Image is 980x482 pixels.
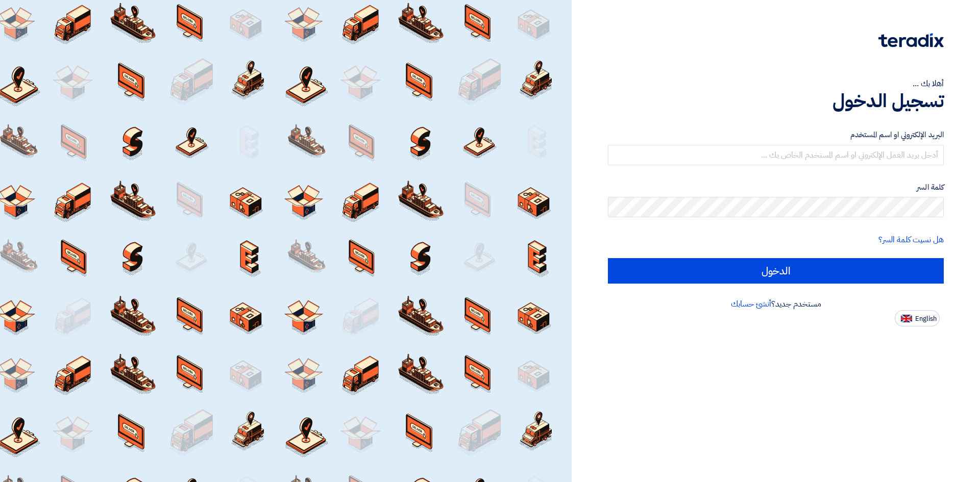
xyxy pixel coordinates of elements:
label: البريد الإلكتروني او اسم المستخدم [608,129,944,141]
input: الدخول [608,258,944,284]
div: أهلا بك ... [608,78,944,90]
a: هل نسيت كلمة السر؟ [878,234,944,246]
label: كلمة السر [608,182,944,193]
input: أدخل بريد العمل الإلكتروني او اسم المستخدم الخاص بك ... [608,145,944,165]
img: Teradix logo [878,33,944,47]
button: English [895,310,940,326]
a: أنشئ حسابك [731,298,771,310]
img: en-US.png [901,315,912,322]
span: English [915,315,937,322]
h1: تسجيل الدخول [608,90,944,112]
div: مستخدم جديد؟ [608,298,944,310]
